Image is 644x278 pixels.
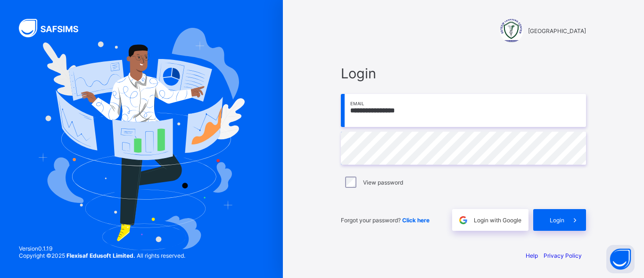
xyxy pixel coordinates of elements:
[38,28,245,250] img: Hero Image
[526,252,538,259] a: Help
[19,245,185,252] span: Version 0.1.19
[341,65,586,82] span: Login
[606,245,635,273] button: Open asap
[402,217,429,224] a: Click here
[19,19,90,37] img: SAFSIMS Logo
[550,217,564,224] span: Login
[341,217,429,224] span: Forgot your password?
[544,252,582,259] a: Privacy Policy
[19,252,185,259] span: Copyright © 2025 All rights reserved.
[474,217,521,224] span: Login with Google
[528,27,586,34] span: [GEOGRAPHIC_DATA]
[363,179,403,186] label: View password
[458,215,469,226] img: google.396cfc9801f0270233282035f929180a.svg
[66,252,135,259] strong: Flexisaf Edusoft Limited.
